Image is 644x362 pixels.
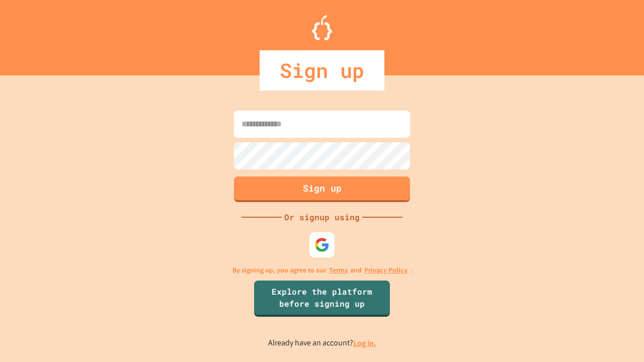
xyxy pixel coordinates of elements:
[364,265,408,276] a: Privacy Policy
[232,265,412,276] p: By signing up, you agree to our and .
[282,211,362,223] div: Or signup using
[329,265,348,276] a: Terms
[268,337,376,349] p: Already have an account?
[314,237,330,252] img: google-icon.svg
[260,50,384,90] div: Sign up
[312,15,332,40] img: Logo.svg
[254,281,390,317] a: Explore the platform before signing up
[353,338,376,348] a: Log in.
[234,176,410,202] button: Sign up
